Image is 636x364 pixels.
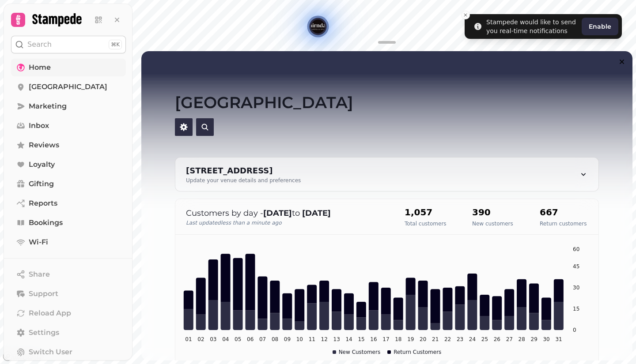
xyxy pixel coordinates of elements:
[457,336,463,342] tspan: 23
[141,51,632,272] img: Background
[197,336,204,342] tspan: 02
[405,206,447,218] h2: 1,057
[469,336,476,342] tspan: 24
[481,336,488,342] tspan: 25
[472,206,513,218] h2: 390
[582,18,618,35] button: Enable
[382,336,389,342] tspan: 17
[370,336,377,342] tspan: 16
[573,246,579,252] tspan: 60
[309,336,315,342] tspan: 11
[358,336,364,342] tspan: 15
[296,336,303,342] tspan: 10
[333,336,340,342] tspan: 13
[405,220,447,227] p: Total customers
[11,195,126,212] a: Reports
[615,55,629,69] button: Close drawer
[11,78,126,96] a: [GEOGRAPHIC_DATA]
[11,117,126,135] a: Inbox
[186,207,387,219] p: Customers by day - to
[555,336,562,342] tspan: 31
[486,18,578,35] div: Stampede would like to send you real-time notifications
[11,304,126,322] button: Reload App
[420,336,426,342] tspan: 20
[263,208,292,218] strong: [DATE]
[272,336,278,342] tspan: 08
[461,11,470,19] button: Close toast
[11,214,126,232] a: Bookings
[222,336,229,342] tspan: 04
[11,59,126,76] a: Home
[519,336,525,342] tspan: 28
[29,218,63,228] span: Bookings
[11,285,126,303] button: Support
[29,269,50,280] span: Share
[29,101,67,112] span: Marketing
[29,347,72,357] span: Switch User
[29,159,55,170] span: Loyalty
[29,179,54,189] span: Gifting
[259,336,266,342] tspan: 07
[573,263,579,270] tspan: 45
[235,336,241,342] tspan: 05
[573,327,576,333] tspan: 0
[284,336,291,342] tspan: 09
[29,140,59,150] span: Reviews
[27,39,52,50] p: Search
[11,36,126,53] button: Search⌘K
[29,327,59,338] span: Settings
[29,82,107,92] span: [GEOGRAPHIC_DATA]
[11,266,126,283] button: Share
[29,308,71,319] span: Reload App
[387,349,441,356] div: Return Customers
[321,336,328,342] tspan: 12
[540,206,587,218] h2: 667
[494,336,500,342] tspan: 26
[29,120,49,131] span: Inbox
[29,289,58,299] span: Support
[185,336,192,342] tspan: 01
[11,343,126,361] button: Switch User
[247,336,254,342] tspan: 06
[11,233,126,251] a: Wi-Fi
[186,219,387,226] p: Last updated less than a minute ago
[210,336,216,342] tspan: 03
[11,98,126,115] a: Marketing
[432,336,439,342] tspan: 21
[11,324,126,341] a: Settings
[311,19,325,36] div: Map marker
[573,285,579,291] tspan: 30
[333,349,381,356] div: New Customers
[11,175,126,193] a: Gifting
[506,336,513,342] tspan: 27
[540,220,587,227] p: Return customers
[311,19,325,34] button: The Cairndale Hotel & Spa
[531,336,538,342] tspan: 29
[543,336,549,342] tspan: 30
[29,198,57,209] span: Reports
[175,72,599,111] h1: [GEOGRAPHIC_DATA]
[186,165,301,177] div: [STREET_ADDRESS]
[573,306,579,312] tspan: 15
[345,336,352,342] tspan: 14
[29,237,48,248] span: Wi-Fi
[11,156,126,173] a: Loyalty
[302,208,331,218] strong: [DATE]
[472,220,513,227] p: New customers
[186,177,301,184] div: Update your venue details and preferences
[11,136,126,154] a: Reviews
[395,336,401,342] tspan: 18
[444,336,451,342] tspan: 22
[29,62,51,73] span: Home
[109,40,122,49] div: ⌘K
[407,336,414,342] tspan: 19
